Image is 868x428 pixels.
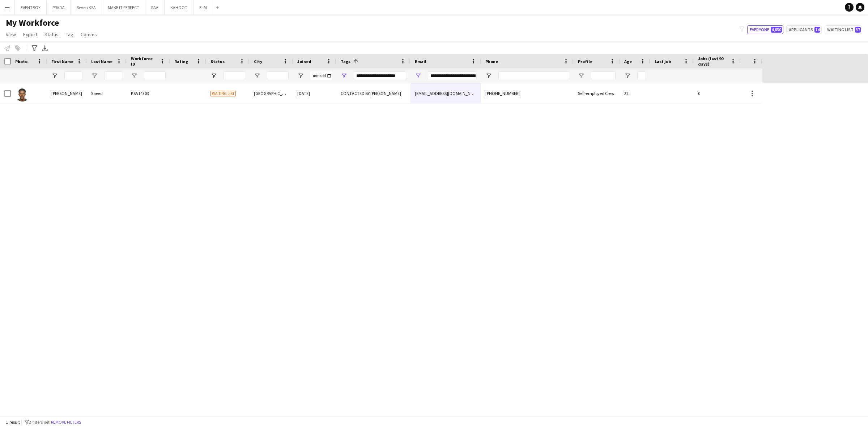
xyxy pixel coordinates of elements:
[297,59,311,64] span: Joined
[30,44,39,53] app-action-btn: Advanced filters
[310,71,332,80] input: Joined Filter Input
[297,72,304,79] button: Open Filter Menu
[127,83,170,103] div: KSA14303
[620,83,650,103] div: 22
[786,25,822,34] button: Applicants14
[498,71,569,80] input: Phone Filter Input
[131,72,137,79] button: Open Filter Menu
[144,71,166,80] input: Workforce ID Filter Input
[410,83,481,103] div: [EMAIL_ADDRESS][DOMAIN_NAME]
[47,0,71,14] button: PRADA
[174,59,188,64] span: Rating
[51,59,73,64] span: First Name
[15,0,47,14] button: EVENTBOX
[485,59,498,64] span: Phone
[578,59,592,64] span: Profile
[341,59,350,64] span: Tags
[87,83,127,103] div: Saeed
[250,83,293,103] div: [GEOGRAPHIC_DATA]
[50,418,82,426] button: Remove filters
[145,0,165,14] button: RAA
[415,72,421,79] button: Open Filter Menu
[41,44,49,53] app-action-btn: Export XLSX
[91,59,112,64] span: Last Name
[574,83,620,103] div: Self-employed Crew
[104,71,122,80] input: Last Name Filter Input
[15,59,27,64] span: Photo
[165,0,193,14] button: KAHOOT
[747,25,783,34] button: Everyone4,630
[51,72,58,79] button: Open Filter Menu
[64,71,82,80] input: First Name Filter Input
[210,59,225,64] span: Status
[428,71,477,80] input: Email Filter Input
[771,27,782,33] span: 4,630
[624,72,631,79] button: Open Filter Menu
[825,25,862,34] button: Waiting list37
[102,0,145,14] button: MAKE IT PERFECT
[694,83,741,103] div: 0
[71,0,102,14] button: Seven KSA
[415,59,426,64] span: Email
[66,31,73,38] span: Tag
[485,72,492,79] button: Open Filter Menu
[193,0,213,14] button: ELM
[254,72,260,79] button: Open Filter Menu
[15,87,30,101] img: Abdurahman Saeed
[81,31,97,38] span: Comms
[267,71,289,80] input: City Filter Input
[336,83,410,103] div: CONTACTED BY [PERSON_NAME]
[655,59,671,64] span: Last job
[91,72,98,79] button: Open Filter Menu
[210,72,217,79] button: Open Filter Menu
[6,17,59,28] span: My Workforce
[78,30,100,39] a: Comms
[131,56,157,67] span: Workforce ID
[624,59,632,64] span: Age
[42,30,61,39] a: Status
[293,83,336,103] div: [DATE]
[591,71,616,80] input: Profile Filter Input
[637,71,646,80] input: Age Filter Input
[210,91,236,96] span: Waiting list
[20,30,40,39] a: Export
[224,71,245,80] input: Status Filter Input
[47,83,87,103] div: [PERSON_NAME]
[341,72,347,79] button: Open Filter Menu
[698,56,728,67] span: Jobs (last 90 days)
[23,31,37,38] span: Export
[3,30,19,39] a: View
[578,72,584,79] button: Open Filter Menu
[855,27,861,33] span: 37
[6,31,16,38] span: View
[29,419,50,425] span: 2 filters set
[814,27,820,33] span: 14
[63,30,76,39] a: Tag
[481,83,574,103] div: [PHONE_NUMBER]
[254,59,262,64] span: City
[44,31,59,38] span: Status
